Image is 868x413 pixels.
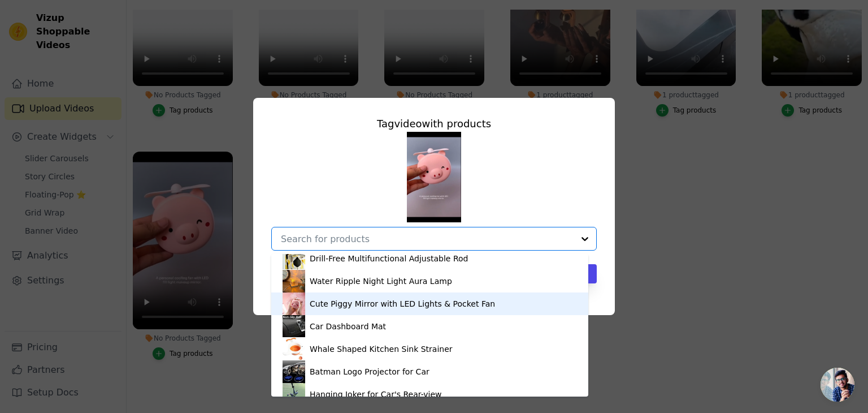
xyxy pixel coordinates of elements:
img: product thumbnail [283,338,305,360]
input: Search for products [281,234,574,244]
img: product thumbnail [283,360,305,383]
a: Open chat [821,368,854,402]
div: Water Ripple Night Light Aura Lamp [310,276,452,287]
div: Whale Shaped Kitchen Sink Strainer [310,343,453,355]
img: product thumbnail [283,383,305,406]
div: Hanging Joker for Car's Rear-view [310,389,442,400]
div: Cute Piggy Mirror with LED Lights & Pocket Fan [310,298,495,309]
img: product thumbnail [283,315,305,338]
div: Car Dashboard Mat [310,321,386,332]
img: product thumbnail [283,270,305,292]
img: reel-preview-rtvfje-rg.myshopify.com-3694044827083832484_73365389061.jpeg [407,132,461,222]
img: product thumbnail [283,292,305,315]
img: product thumbnail [283,247,305,270]
div: Tag video with products [271,116,597,132]
div: Drill-Free Multifunctional Adjustable Rod [310,253,468,264]
div: Batman Logo Projector for Car [310,366,429,377]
